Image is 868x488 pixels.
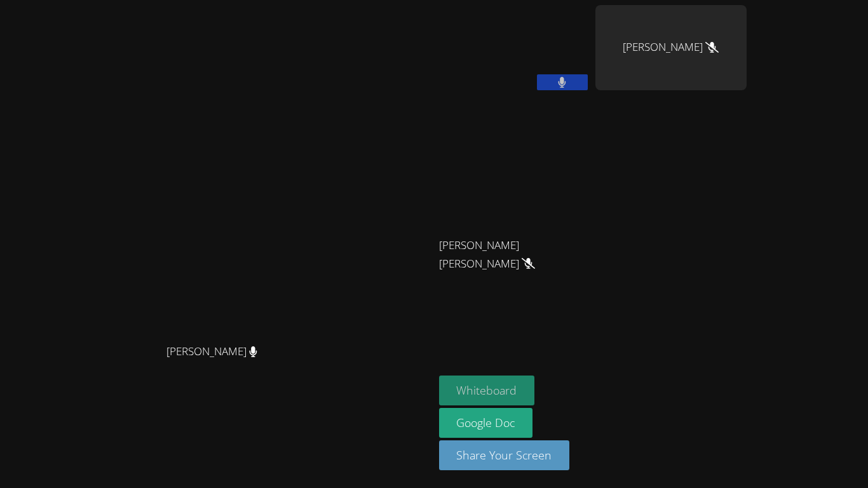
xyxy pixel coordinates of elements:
[439,440,570,470] button: Share Your Screen
[595,5,747,90] div: [PERSON_NAME]
[439,236,580,273] span: [PERSON_NAME] [PERSON_NAME]
[439,408,533,438] a: Google Doc
[439,376,535,405] button: Whiteboard
[166,342,257,361] span: [PERSON_NAME]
